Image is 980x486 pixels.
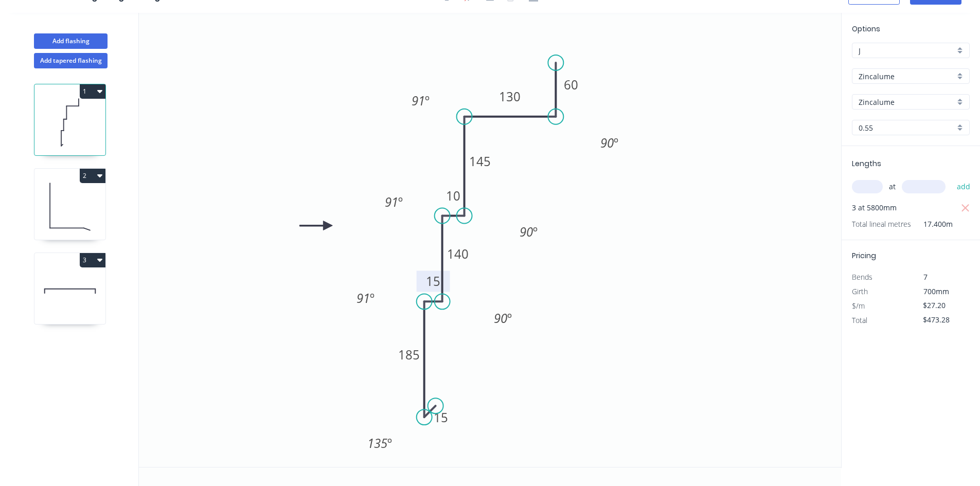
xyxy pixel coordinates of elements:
[911,217,953,231] span: 17.400m
[387,435,392,452] tspan: º
[852,250,876,261] span: Pricing
[852,301,865,311] span: $/m
[139,13,841,467] svg: 0
[494,310,507,327] tspan: 90
[80,253,105,267] button: 3
[859,71,955,82] input: Material
[852,315,867,325] span: Total
[426,273,440,290] tspan: 15
[80,84,105,99] button: 1
[852,158,881,169] span: Lengths
[412,92,425,109] tspan: 91
[357,290,370,307] tspan: 91
[600,134,614,151] tspan: 90
[398,346,420,363] tspan: 185
[859,122,955,133] input: Thickness
[952,178,976,195] button: add
[520,223,533,240] tspan: 90
[533,223,538,240] tspan: º
[507,310,512,327] tspan: º
[446,187,460,204] tspan: 10
[852,286,868,296] span: Girth
[852,24,880,34] span: Options
[859,97,955,107] input: Colour
[852,217,911,231] span: Total lineal metres
[923,272,928,282] span: 7
[34,33,108,49] button: Add flashing
[923,286,949,296] span: 700mm
[425,92,430,109] tspan: º
[889,179,896,194] span: at
[614,134,618,151] tspan: º
[859,45,955,56] input: Price level
[370,290,375,307] tspan: º
[80,169,105,183] button: 2
[499,88,521,105] tspan: 130
[469,153,491,170] tspan: 145
[385,193,398,210] tspan: 91
[852,272,872,282] span: Bends
[434,409,448,426] tspan: 15
[367,435,387,452] tspan: 135
[398,193,403,210] tspan: º
[852,201,897,215] span: 3 at 5800mm
[564,76,578,93] tspan: 60
[447,245,469,262] tspan: 140
[34,53,108,68] button: Add tapered flashing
